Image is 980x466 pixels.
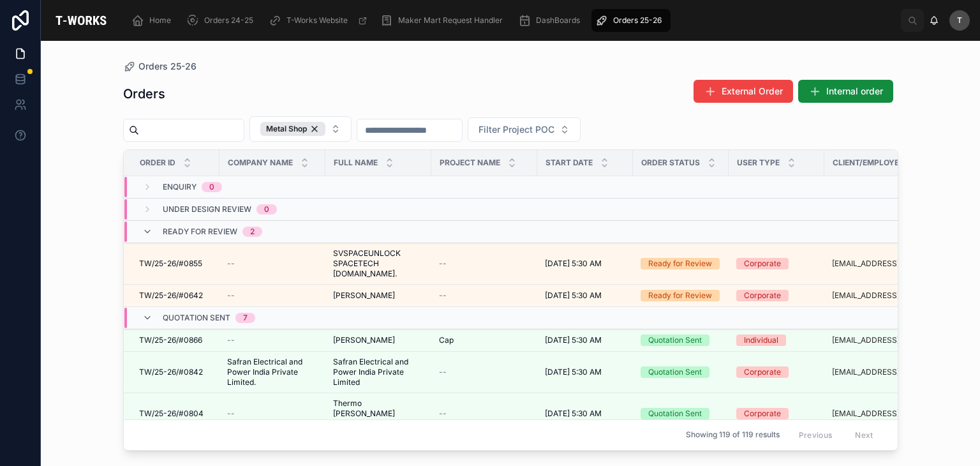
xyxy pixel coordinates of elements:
a: -- [439,259,530,269]
a: TW/25-26/#0804 [139,409,212,419]
button: Unselect METAL_SHOP [260,122,325,136]
span: [DATE] 5:30 AM [545,409,602,419]
a: Safran Electrical and Power India Private Limited [333,357,424,387]
span: Client/Employee Email [833,158,929,168]
span: -- [439,259,447,269]
span: Home [149,15,171,26]
a: [EMAIL_ADDRESS][DOMAIN_NAME] [832,290,946,301]
a: [DATE] 5:30 AM [545,367,625,377]
a: Quotation Sent [641,334,721,346]
span: -- [227,409,235,419]
a: Corporate [736,290,817,301]
div: Corporate [744,408,781,419]
a: Cap [439,335,530,345]
div: Quotation Sent [648,408,702,419]
a: TW/25-26/#0866 [139,335,212,345]
span: [PERSON_NAME] [333,290,395,301]
span: [PERSON_NAME] [333,335,395,345]
div: 0 [209,182,214,192]
a: Individual [736,334,817,346]
span: Orders 25-26 [138,60,197,73]
a: [EMAIL_ADDRESS][PERSON_NAME][DOMAIN_NAME] [832,367,946,377]
span: TW/25-26/#0842 [139,367,203,377]
span: -- [439,409,447,419]
a: [DATE] 5:30 AM [545,290,625,301]
span: Under Design Review [163,204,251,214]
div: Individual [744,334,778,346]
a: Corporate [736,408,817,419]
span: Enquiry [163,182,197,192]
div: 7 [243,313,248,323]
span: TW/25-26/#0855 [139,259,202,269]
span: External Order [722,85,783,98]
div: Quotation Sent [648,334,702,346]
a: [EMAIL_ADDRESS][DOMAIN_NAME] [832,259,946,269]
span: Orders 24-25 [204,15,253,26]
div: Ready for Review [648,258,712,269]
a: Corporate [736,258,817,269]
a: [EMAIL_ADDRESS][DOMAIN_NAME] [832,409,946,419]
span: T [957,15,962,26]
div: 0 [264,204,269,214]
span: Showing 119 of 119 results [686,430,780,440]
span: Internal order [826,85,883,98]
a: [DATE] 5:30 AM [545,259,625,269]
img: App logo [51,10,111,31]
div: Quotation Sent [648,366,702,378]
a: -- [227,409,318,419]
span: [DATE] 5:30 AM [545,367,602,377]
span: Orders 25-26 [613,15,662,26]
button: Select Button [249,116,352,142]
a: TW/25-26/#0842 [139,367,212,377]
span: Order Status [641,158,700,168]
span: TW/25-26/#0642 [139,290,203,301]
span: Order ID [140,158,175,168]
a: Home [128,9,180,32]
button: Select Button [468,117,581,142]
span: -- [227,335,235,345]
a: [DATE] 5:30 AM [545,335,625,345]
a: Thermo [PERSON_NAME] Scientific India Pvt. Ltd [333,398,424,429]
span: Quotation Sent [163,313,230,323]
span: -- [227,259,235,269]
a: -- [227,335,318,345]
span: Ready for Review [163,227,237,237]
a: Quotation Sent [641,408,721,419]
span: DashBoards [536,15,580,26]
a: [EMAIL_ADDRESS][DOMAIN_NAME] [832,335,946,345]
span: Cap [439,335,454,345]
span: [DATE] 5:30 AM [545,335,602,345]
div: Corporate [744,366,781,378]
a: Safran Electrical and Power India Private Limited. [227,357,318,387]
div: Metal Shop [260,122,325,136]
span: TW/25-26/#0866 [139,335,202,345]
button: External Order [694,80,793,103]
a: -- [439,367,530,377]
div: 2 [250,227,255,237]
a: DashBoards [514,9,589,32]
a: TW/25-26/#0642 [139,290,212,301]
span: -- [439,367,447,377]
button: Internal order [798,80,893,103]
a: TW/25-26/#0855 [139,259,212,269]
span: TW/25-26/#0804 [139,409,204,419]
a: [PERSON_NAME] [333,335,424,345]
a: Orders 25-26 [591,9,671,32]
span: Maker Mart Request Handler [398,15,503,26]
div: scrollable content [121,6,901,34]
a: -- [439,409,530,419]
a: -- [439,290,530,301]
span: -- [227,290,235,301]
a: Orders 24-25 [182,9,262,32]
span: Company Name [228,158,293,168]
span: T-Works Website [286,15,348,26]
a: T-Works Website [265,9,374,32]
span: Start Date [546,158,593,168]
a: SVSPACEUNLOCK SPACETECH [DOMAIN_NAME]. [333,248,424,279]
span: Filter Project POC [479,123,554,136]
